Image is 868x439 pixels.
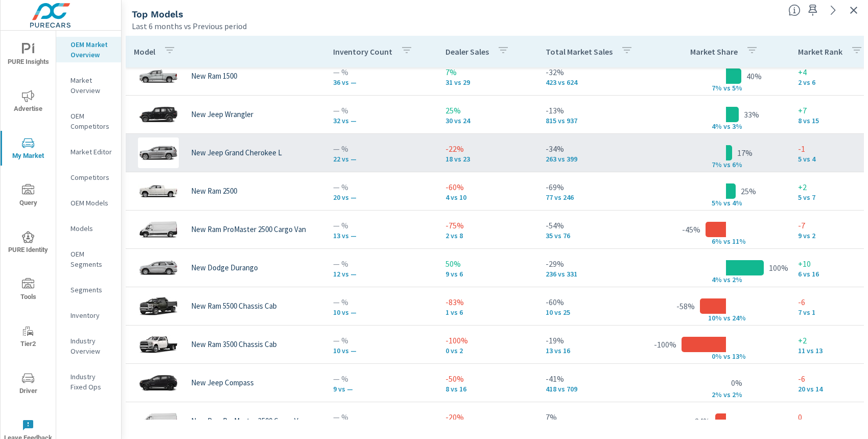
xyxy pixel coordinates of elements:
p: — % [333,143,429,155]
p: New Ram 2500 [191,187,237,196]
p: 50% [445,258,529,270]
img: glamour [138,291,179,321]
div: Models [56,221,121,236]
p: s 4% [727,198,752,207]
p: s 2% [727,275,752,284]
p: Models [71,223,113,234]
span: Find the biggest opportunities within your model lineup nationwide. [Source: Market registration ... [788,4,801,16]
p: Industry Overview [71,336,113,356]
span: Tier2 [4,325,53,350]
p: 17% [737,147,753,159]
p: 263 vs 399 [546,155,654,163]
p: New Jeep Wrangler [191,110,253,119]
div: OEM Competitors [56,108,121,134]
p: -32% [546,66,654,78]
p: Market Overview [71,75,113,96]
p: -24% [692,415,710,427]
p: 35 vs 76 [546,232,654,240]
p: New Dodge Durango [191,263,258,272]
p: — % [333,258,429,270]
p: New Ram 1500 [191,72,237,81]
p: Inventory [71,310,113,320]
p: New Jeep Compass [191,378,254,387]
p: 13 vs 16 [546,346,654,355]
p: 8 vs 16 [445,385,529,393]
p: 815 vs 937 [546,117,654,125]
p: — % [333,66,429,78]
img: glamour [138,214,179,245]
p: Market Editor [71,147,113,157]
p: 7% v [700,83,727,93]
p: OEM Competitors [71,111,113,131]
p: s 24% [727,313,752,322]
p: -19% [546,334,654,346]
p: 1 vs 6 [445,308,529,316]
span: Save this to your personalized report [805,2,821,18]
p: 10 vs — [333,346,429,355]
p: OEM Models [71,198,113,208]
p: Last 6 months vs Previous period [132,20,247,32]
p: Industry Fixed Ops [71,372,113,392]
div: Inventory [56,308,121,323]
span: Advertise [4,90,53,115]
p: s 13% [727,352,752,361]
p: 18 vs 23 [445,155,529,163]
p: New Ram ProMaster 2500 Cargo Van [191,225,306,234]
span: PURE Insights [4,43,53,68]
p: 7% [445,66,529,78]
p: 100% [769,262,788,274]
p: 13 vs — [333,232,429,240]
p: -41% [546,373,654,385]
p: -60% [445,181,529,193]
p: 10% v [700,313,727,322]
p: Model [134,47,155,57]
p: s 11% [727,237,752,246]
p: 0 vs 2 [445,346,529,355]
p: -54% [546,219,654,232]
p: 4% v [700,275,727,284]
p: Market Share [690,47,738,57]
p: 5% v [700,198,727,207]
p: OEM Segments [71,249,113,269]
p: s 5% [727,83,752,93]
h5: Top Models [132,9,183,19]
p: — % [333,334,429,346]
p: 0% [731,377,742,389]
p: 4% v [700,122,727,131]
button: Exit Fullscreen [846,2,862,18]
img: glamour [138,176,179,206]
p: 423 vs 624 [546,78,654,86]
img: glamour [138,329,179,360]
p: 4 vs 10 [445,193,529,201]
p: — % [333,296,429,308]
p: — % [333,181,429,193]
p: 0% v [700,352,727,361]
p: — % [333,104,429,117]
span: Query [4,184,53,209]
p: — % [333,219,429,232]
img: glamour [138,367,179,398]
p: 77 vs 246 [546,193,654,201]
p: -58% [676,300,695,312]
p: 9 vs — [333,385,429,393]
div: Competitors [56,170,121,185]
p: -34% [546,143,654,155]
div: Industry Fixed Ops [56,369,121,395]
p: 9 vs 6 [445,270,529,278]
p: Segments [71,285,113,295]
p: — % [333,411,429,423]
p: 36 vs — [333,78,429,86]
div: Segments [56,282,121,297]
p: Total Market Sales [546,47,613,57]
a: See more details in report [825,2,841,18]
div: Industry Overview [56,333,121,359]
p: Inventory Count [333,47,392,57]
p: OEM Market Overview [71,39,113,60]
p: — % [333,373,429,385]
p: 236 vs 331 [546,270,654,278]
p: -22% [445,143,529,155]
p: -20% [445,411,529,423]
p: 418 vs 709 [546,385,654,393]
span: My Market [4,137,53,162]
div: Market Editor [56,144,121,159]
